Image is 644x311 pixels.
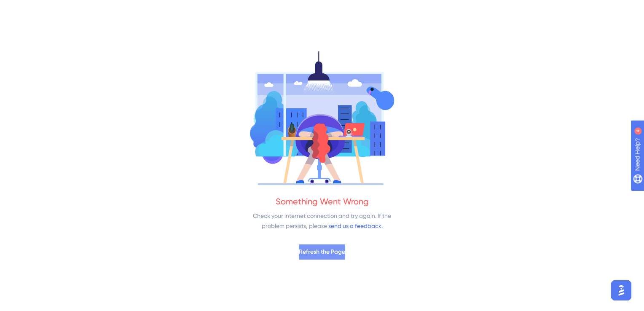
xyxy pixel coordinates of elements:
[299,247,345,257] span: Refresh the Page
[609,278,634,303] iframe: UserGuiding AI Assistant Launcher
[328,223,383,229] a: send us a feedback.
[248,211,396,231] div: Check your internet connection and try again. If the problem persists, please
[276,196,369,207] div: Something Went Wrong
[299,244,345,260] button: Refresh the Page
[20,2,53,12] span: Need Help?
[59,4,61,11] div: 4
